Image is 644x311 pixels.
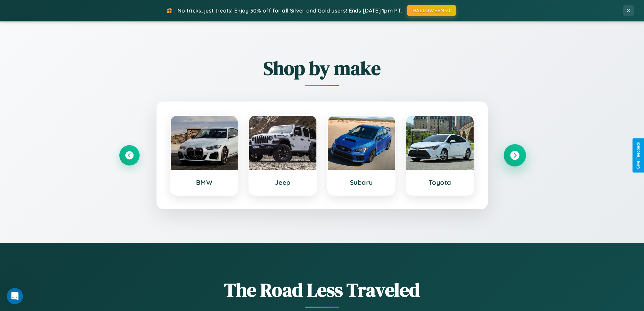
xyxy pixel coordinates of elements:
button: HALLOWEEN30 [407,5,456,16]
h1: The Road Less Traveled [119,277,525,303]
h3: Toyota [413,178,467,186]
h3: Jeep [256,178,310,186]
span: No tricks, just treats! Enjoy 30% off for all Silver and Gold users! Ends [DATE] 1pm PT. [177,7,402,14]
iframe: Intercom live chat [7,288,23,304]
h3: BMW [177,178,231,186]
div: Give Feedback [636,142,641,169]
h3: Subaru [335,178,388,186]
h2: Shop by make [119,55,525,81]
